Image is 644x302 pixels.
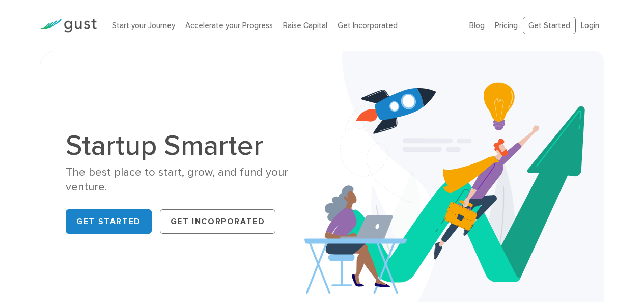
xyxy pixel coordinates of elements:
div: The best place to start, grow, and fund your venture. [66,165,314,195]
a: Pricing [495,21,518,30]
a: Get Incorporated [160,209,276,234]
img: Gust Logo [40,19,97,33]
a: Get Started [523,17,576,35]
a: Get Started [66,209,152,234]
a: Accelerate your Progress [185,21,273,30]
a: Get Incorporated [338,21,398,30]
a: Blog [469,21,485,30]
a: Login [581,21,599,30]
a: Raise Capital [283,21,327,30]
a: Start your Journey [112,21,175,30]
h1: Startup Smarter [66,131,314,160]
